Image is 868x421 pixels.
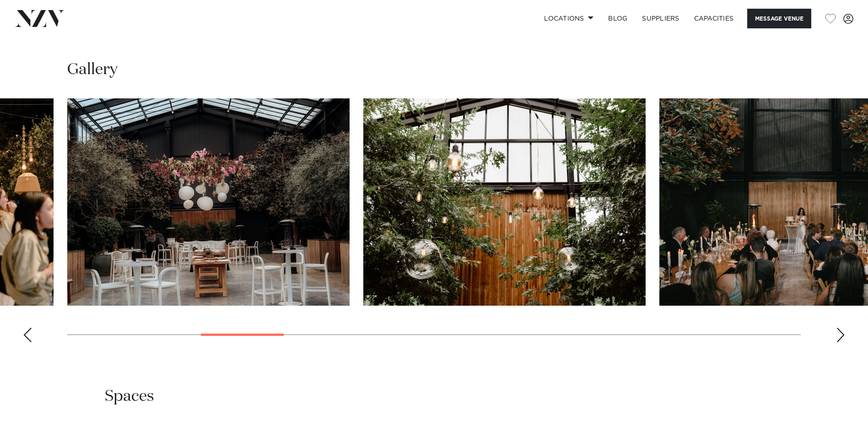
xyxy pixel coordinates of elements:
[67,98,350,306] swiper-slide: 5 / 22
[363,98,646,306] swiper-slide: 6 / 22
[105,386,154,407] h2: Spaces
[67,59,118,80] h2: Gallery
[601,9,635,28] a: BLOG
[635,9,686,28] a: SUPPLIERS
[687,9,741,28] a: Capacities
[747,9,811,28] button: Message Venue
[15,10,65,27] img: nzv-logo.png
[537,9,601,28] a: Locations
